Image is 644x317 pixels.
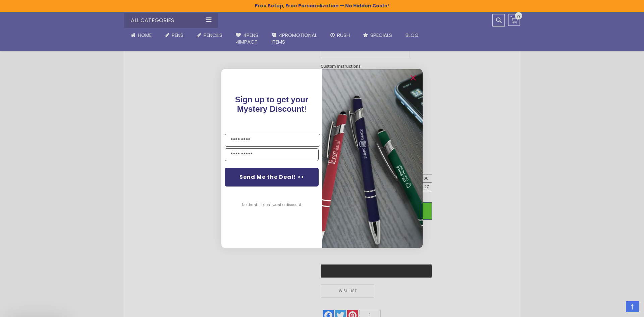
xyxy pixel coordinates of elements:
[238,197,305,213] button: No thanks, I don't want a discount.
[322,69,423,248] img: pop-up-image
[235,95,309,113] span: Sign up to get your Mystery Discount
[408,72,419,83] button: Close dialog
[235,95,309,113] span: !
[225,168,319,187] button: Send Me the Deal! >>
